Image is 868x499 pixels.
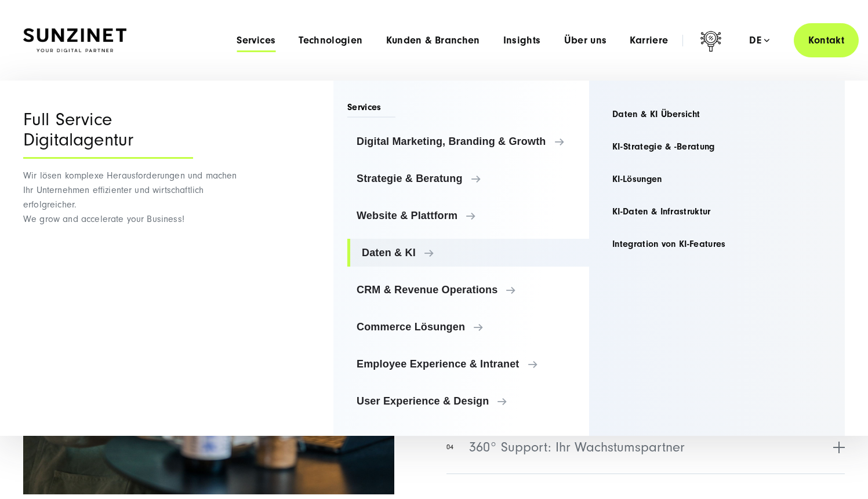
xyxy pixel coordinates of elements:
[603,230,831,258] a: Integration von KI-Features
[603,100,831,128] a: Daten & KI Übersicht
[603,198,831,225] a: KI-Daten & Infrastruktur
[347,165,589,192] a: Strategie & Beratung
[357,395,580,407] span: User Experience & Design
[503,35,541,46] a: Insights
[446,442,453,453] span: 04
[357,173,580,184] span: Strategie & Beratung
[347,202,589,230] a: Website & Plattform
[23,28,126,53] img: SUNZINET Full Service Digital Agentur
[23,170,237,224] span: Wir lösen komplexe Herausforderungen und machen Ihr Unternehmen effizienter und wirtschaftlich er...
[564,35,607,46] a: Über uns
[446,421,845,473] button: 04360° Support: Ihr Wachstumspartner
[347,101,395,118] span: Services
[23,110,193,159] div: Full Service Digitalagentur
[357,136,580,147] span: Digital Marketing, Branding & Growth
[794,23,859,57] a: Kontakt
[357,321,580,333] span: Commerce Lösungen
[299,35,362,46] a: Technologien
[347,128,589,155] a: Digital Marketing, Branding & Growth
[362,247,580,258] span: Daten & KI
[603,133,831,161] a: KI-Strategie & -Beratung
[357,210,580,221] span: Website & Plattform
[749,35,769,46] div: de
[357,284,580,296] span: CRM & Revenue Operations
[357,358,580,370] span: Employee Experience & Intranet
[347,276,589,304] a: CRM & Revenue Operations
[347,239,589,267] a: Daten & KI
[347,313,589,341] a: Commerce Lösungen
[347,350,589,378] a: Employee Experience & Intranet
[237,35,275,46] a: Services
[347,387,589,415] a: User Experience & Design
[386,35,480,46] a: Kunden & Branchen
[469,437,685,458] span: 360° Support: Ihr Wachstumspartner
[630,35,668,46] a: Karriere
[603,165,831,193] a: KI-Lösungen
